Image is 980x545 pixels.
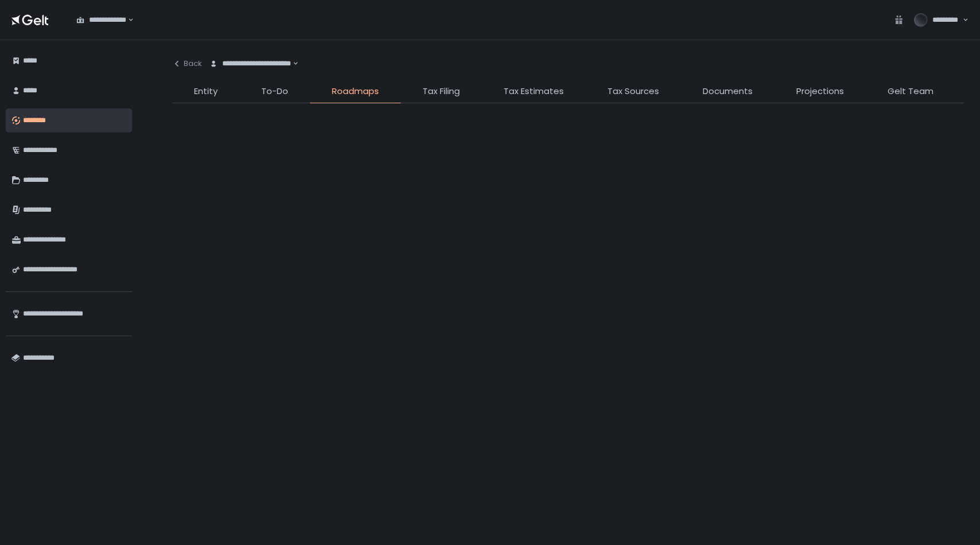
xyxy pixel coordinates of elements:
[423,85,460,98] span: Tax Filing
[796,85,844,98] span: Projections
[703,85,753,98] span: Documents
[202,52,299,76] div: Search for option
[194,85,218,98] span: Entity
[607,85,659,98] span: Tax Sources
[332,85,379,98] span: Roadmaps
[261,85,288,98] span: To-Do
[172,52,202,76] button: Back
[503,85,564,98] span: Tax Estimates
[69,8,134,32] div: Search for option
[172,59,202,69] div: Back
[888,85,933,98] span: Gelt Team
